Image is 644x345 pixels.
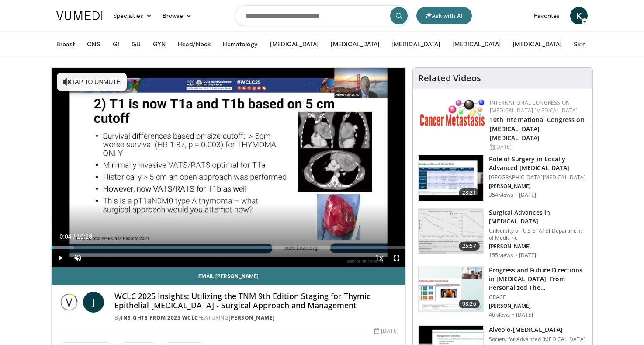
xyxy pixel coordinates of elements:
p: University of [US_STATE] Department of Medicine [489,227,587,241]
h3: Progress and Future Directions in [MEDICAL_DATA]: From Personalized The… [489,266,587,292]
a: International Congress on [MEDICAL_DATA] [MEDICAL_DATA] [490,99,578,114]
a: Insights from 2025 WCLC [121,314,198,321]
h3: Alveolo-[MEDICAL_DATA] [489,325,585,334]
button: Skin [568,35,591,53]
button: [MEDICAL_DATA] [386,35,445,53]
p: GRACE [489,294,587,301]
span: 28:21 [459,188,480,197]
span: 25:57 [459,242,480,251]
button: Unmute [69,249,87,267]
span: 10:28 [77,233,92,240]
img: 34f46ac5-6340-43c3-a844-9e9dc6a300de.150x105_q85_crop-smart_upscale.jpg [419,266,483,312]
div: [DATE] [490,143,585,151]
p: [DATE] [519,192,537,199]
img: 0cc2a885-86fe-47b5-b40f-7602b80c5040.150x105_q85_crop-smart_upscale.jpg [419,155,483,201]
p: [PERSON_NAME] [489,243,587,250]
img: VuMedi Logo [56,11,103,20]
img: Insights from 2025 WCLC [59,292,80,313]
p: 46 views [489,311,510,318]
a: 28:21 Role of Surgery in Locally Advanced [MEDICAL_DATA] [GEOGRAPHIC_DATA][MEDICAL_DATA] [PERSON_... [418,155,587,201]
a: 25:57 Surgical Advances in [MEDICAL_DATA] University of [US_STATE] Department of Medicine [PERSON... [418,208,587,259]
p: [GEOGRAPHIC_DATA][MEDICAL_DATA] [489,174,587,181]
button: Hematology [218,35,263,53]
p: [DATE] [519,252,537,259]
button: Playback Rate [370,249,388,267]
video-js: Video Player [52,68,405,267]
p: 155 views [489,252,513,259]
button: [MEDICAL_DATA] [325,35,384,53]
button: Fullscreen [388,249,405,267]
p: [PERSON_NAME] [489,183,587,190]
img: 6ff8bc22-9509-4454-a4f8-ac79dd3b8976.png.150x105_q85_autocrop_double_scale_upscale_version-0.2.png [420,99,485,126]
p: [DATE] [516,311,533,318]
button: Play [52,249,69,267]
h4: WCLC 2025 Insights: Utilizing the TNM 9th Edition Staging for Thymic Epithelial [MEDICAL_DATA] - ... [114,292,398,310]
p: Society for Advanced [MEDICAL_DATA] [489,336,585,343]
img: 2e17de3c-c00f-4e8e-901e-dedf65a9b0b0.150x105_q85_crop-smart_upscale.jpg [419,209,483,254]
button: Ask with AI [416,7,472,24]
a: 08:26 Progress and Future Directions in [MEDICAL_DATA]: From Personalized The… GRACE [PERSON_NAME... [418,266,587,318]
button: [MEDICAL_DATA] [265,35,324,53]
a: Email [PERSON_NAME] [52,267,405,285]
h4: Related Videos [418,73,481,84]
button: GI [107,35,125,53]
h3: Role of Surgery in Locally Advanced [MEDICAL_DATA] [489,155,587,172]
div: Progress Bar [52,246,405,249]
button: Breast [51,35,80,53]
a: Browse [157,7,197,24]
button: Tap to unmute [57,73,127,91]
p: [PERSON_NAME] [489,303,587,310]
button: CNS [82,35,105,53]
span: 08:26 [459,300,480,308]
div: · [512,311,514,318]
a: Specialties [108,7,157,24]
h3: Surgical Advances in [MEDICAL_DATA] [489,208,587,226]
button: [MEDICAL_DATA] [447,35,506,53]
span: / [73,233,75,240]
a: Favorites [529,7,565,24]
p: 354 views [489,192,513,199]
div: · [515,252,517,259]
a: 10th International Congress on [MEDICAL_DATA] [MEDICAL_DATA] [490,115,585,142]
a: K [570,7,588,24]
div: · [515,192,517,199]
button: GU [126,35,146,53]
a: [PERSON_NAME] [229,314,275,321]
button: GYN [148,35,171,53]
button: Head/Neck [173,35,216,53]
a: J [83,292,104,313]
div: By FEATURING [114,314,398,322]
span: 0:04 [59,233,71,240]
button: [MEDICAL_DATA] [508,35,567,53]
div: [DATE] [374,327,398,335]
input: Search topics, interventions [235,5,409,26]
